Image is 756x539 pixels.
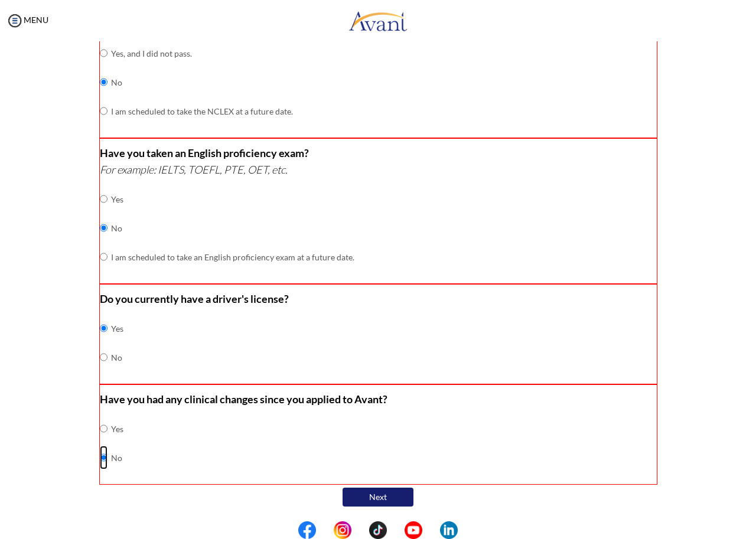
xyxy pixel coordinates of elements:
button: Next [343,488,413,507]
b: Have you taken an English proficiency exam? [100,146,309,159]
td: Yes [111,314,123,343]
img: li.png [440,521,458,539]
img: yt.png [405,521,422,539]
td: I am scheduled to take an English proficiency exam at a future date. [111,243,354,272]
td: No [111,343,123,372]
a: MENU [6,15,48,25]
td: No [111,214,354,243]
td: Yes, and I did not pass. [111,39,293,68]
td: No [111,443,123,472]
img: in.png [334,521,351,539]
td: Yes [111,185,354,214]
b: Do you currently have a driver's license? [100,292,289,305]
img: tt.png [369,521,387,539]
td: No [111,68,293,97]
i: For example: IELTS, TOEFL, PTE, OET, etc. [100,163,288,176]
td: I am scheduled to take the NCLEX at a future date. [111,97,293,126]
img: icon-menu.png [6,12,24,30]
img: blank.png [387,521,405,539]
img: fb.png [298,521,316,539]
b: Have you had any clinical changes since you applied to Avant? [100,393,387,406]
img: blank.png [316,521,334,539]
img: blank.png [351,521,369,539]
td: Yes [111,414,123,443]
img: blank.png [422,521,440,539]
img: logo.png [348,3,408,38]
